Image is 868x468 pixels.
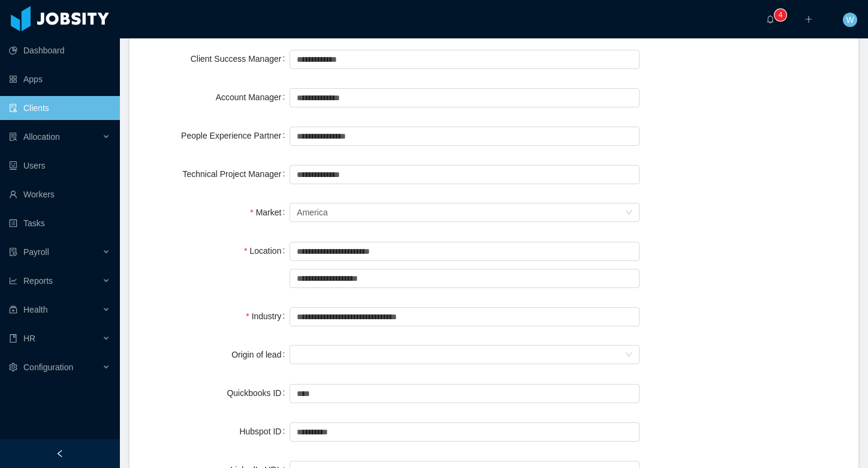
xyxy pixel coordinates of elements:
label: Origin of lead [231,350,290,359]
i: icon: solution [9,133,17,141]
span: Health [23,305,47,314]
i: icon: line-chart [9,277,17,285]
input: Hubspot ID [290,422,640,442]
i: icon: down [625,351,632,359]
p: 4 [779,9,783,21]
label: Client Success Manager [191,54,290,64]
a: icon: robotUsers [9,154,110,178]
i: icon: file-protect [9,248,17,256]
span: HR [23,334,35,343]
a: icon: appstoreApps [9,67,110,91]
span: Allocation [23,132,60,142]
i: icon: plus [804,15,813,23]
label: Hubspot ID [239,427,290,436]
label: Technical Project Manager [182,169,290,179]
a: icon: auditClients [9,96,110,120]
label: Quickbooks ID [227,388,290,398]
i: icon: medicine-box [9,305,17,314]
span: Reports [23,276,53,286]
label: Industry [246,311,290,321]
label: Market [250,208,290,217]
span: Configuration [23,362,73,372]
div: America [297,203,327,221]
label: Account Manager [216,92,290,102]
i: icon: book [9,334,17,343]
span: W [846,13,854,27]
a: icon: pie-chartDashboard [9,38,110,62]
a: icon: profileTasks [9,211,110,235]
i: icon: setting [9,363,17,371]
i: icon: bell [766,15,774,23]
label: People Experience Partner [181,131,290,140]
span: Payroll [23,247,49,257]
a: icon: userWorkers [9,182,110,206]
i: icon: down [625,209,632,217]
sup: 4 [774,9,786,21]
input: Quickbooks ID [290,384,640,403]
label: Location [244,246,290,256]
